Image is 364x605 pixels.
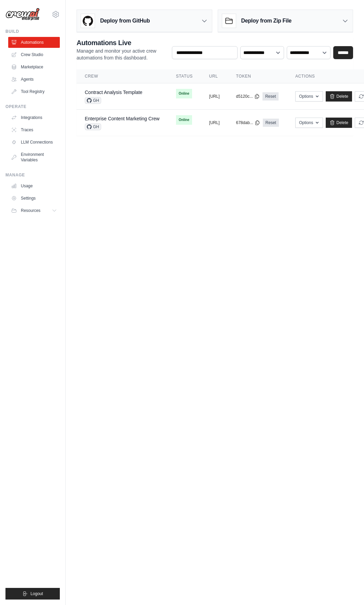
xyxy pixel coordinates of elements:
[85,97,101,104] span: GH
[8,37,60,48] a: Automations
[295,91,323,102] button: Options
[228,69,287,83] th: Token
[30,591,43,596] span: Logout
[5,172,60,178] div: Manage
[8,180,60,191] a: Usage
[85,123,101,130] span: GH
[236,120,260,125] button: 678dab...
[168,69,201,83] th: Status
[236,94,260,99] button: d5120c...
[176,115,192,125] span: Online
[326,118,352,128] a: Delete
[8,193,60,204] a: Settings
[263,119,279,127] a: Reset
[326,91,352,102] a: Delete
[85,90,143,95] a: Contract Analysis Template
[8,86,60,97] a: Tool Registry
[176,89,192,98] span: Online
[8,205,60,216] button: Resources
[8,74,60,85] a: Agents
[81,14,95,28] img: GitHub Logo
[8,49,60,60] a: Crew Studio
[5,588,60,600] button: Logout
[77,48,166,61] p: Manage and monitor your active crew automations from this dashboard.
[241,17,292,25] h3: Deploy from Zip File
[8,137,60,148] a: LLM Connections
[8,62,60,72] a: Marketplace
[295,118,323,128] button: Options
[77,38,166,48] h2: Automations Live
[100,17,150,25] h3: Deploy from GitHub
[5,104,60,109] div: Operate
[5,8,40,21] img: Logo
[8,124,60,135] a: Traces
[8,149,60,165] a: Environment Variables
[85,116,160,121] a: Enterprise Content Marketing Crew
[8,112,60,123] a: Integrations
[77,69,168,83] th: Crew
[21,208,40,213] span: Resources
[5,29,60,34] div: Build
[262,92,279,100] a: Reset
[201,69,228,83] th: URL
